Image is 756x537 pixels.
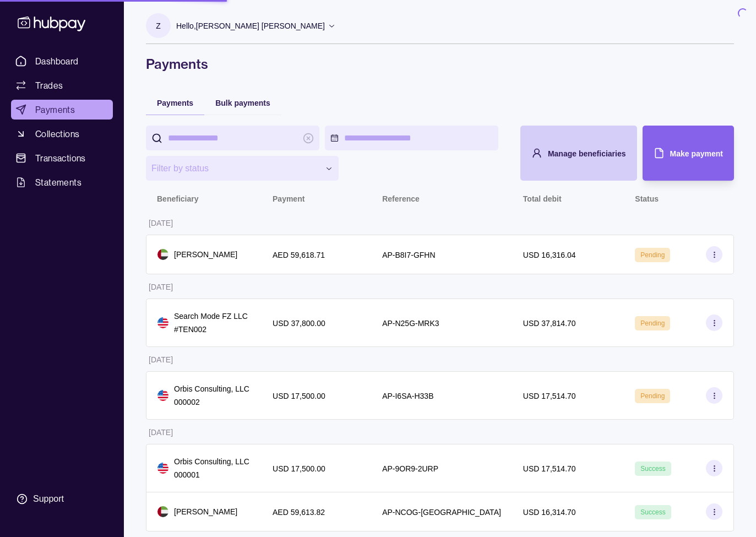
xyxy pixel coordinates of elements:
p: AP-9OR9-2URP [382,464,438,473]
input: search [168,126,297,150]
p: USD 16,314.70 [523,508,576,517]
span: Bulk payments [215,99,270,107]
p: AED 59,618.71 [273,251,325,259]
p: AED 59,613.82 [273,508,325,517]
p: USD 17,514.70 [523,392,576,400]
span: Make payment [670,149,723,158]
span: Success [640,508,665,516]
span: Transactions [35,151,86,165]
a: Dashboard [11,51,113,71]
p: Z [156,20,161,32]
p: Payment [273,194,304,203]
span: Pending [640,392,665,400]
p: [DATE] [149,283,173,291]
span: Dashboard [35,55,79,68]
p: Orbis Consulting, LLC [174,383,249,395]
p: Orbis Consulting, LLC [174,455,249,468]
span: Pending [640,319,665,327]
img: ae [157,506,168,517]
p: [PERSON_NAME] [174,506,237,518]
p: USD 37,800.00 [273,319,325,328]
img: us [157,317,168,328]
h1: Payments [146,55,734,73]
p: AP-NCOG-[GEOGRAPHIC_DATA] [382,508,501,517]
img: us [157,463,168,474]
p: Beneficiary [157,194,198,203]
img: ae [157,249,168,260]
p: USD 17,500.00 [273,392,325,400]
p: 000001 [174,469,249,481]
span: Success [640,465,665,473]
p: USD 17,500.00 [273,464,325,473]
p: [DATE] [149,428,173,437]
span: Payments [157,99,193,107]
span: Payments [35,103,75,116]
p: [PERSON_NAME] [174,248,237,261]
div: Support [33,493,64,505]
a: Transactions [11,148,113,168]
p: USD 16,316.04 [523,251,576,259]
a: Payments [11,100,113,120]
span: Manage beneficiaries [548,149,626,158]
button: Make payment [643,126,734,181]
span: Trades [35,79,63,92]
span: Collections [35,127,79,140]
p: AP-B8I7-GFHN [382,251,435,259]
p: Search Mode FZ LLC [174,310,248,322]
p: [DATE] [149,355,173,364]
p: Total debit [523,194,562,203]
p: Reference [382,194,420,203]
p: USD 17,514.70 [523,464,576,473]
p: [DATE] [149,219,173,227]
a: Collections [11,124,113,144]
span: Statements [35,176,81,189]
p: AP-N25G-MRK3 [382,319,439,328]
img: us [157,390,168,401]
p: Status [635,194,659,203]
p: USD 37,814.70 [523,319,576,328]
p: #TEN002 [174,323,248,335]
p: Hello, [PERSON_NAME] [PERSON_NAME] [176,20,325,32]
a: Support [11,487,113,511]
a: Trades [11,75,113,95]
span: Pending [640,251,665,259]
a: Statements [11,172,113,192]
p: 000002 [174,396,249,408]
button: Manage beneficiaries [520,126,637,181]
p: AP-I6SA-H33B [382,392,433,400]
